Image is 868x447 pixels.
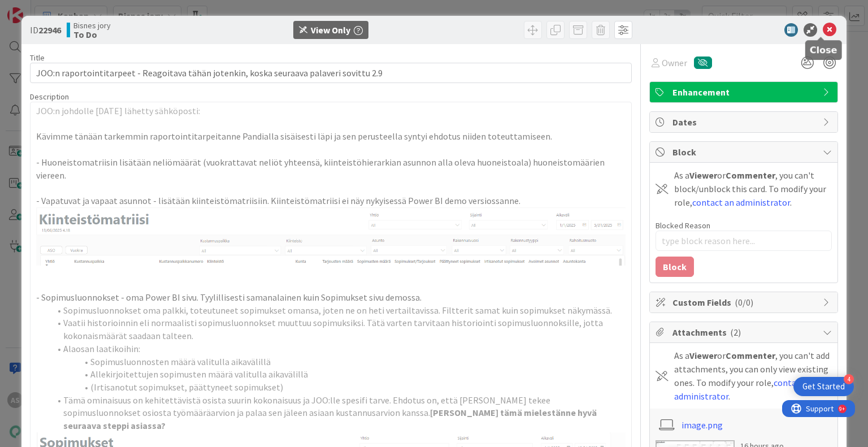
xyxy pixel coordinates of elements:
div: As a or , you can't add attachments, you can only view existing ones. To modify your role, . [674,349,832,403]
div: 4 [844,374,854,384]
a: image.png [682,418,723,432]
span: Sopimusluonnosten määrä valitulla aikavälillä [90,356,271,367]
span: - Vapatuvat ja vapaat asunnot - lisätään kiinteistömatriisiin. Kiinteistömatriisi ei näy nykyises... [36,195,520,206]
b: Viewer [689,350,717,361]
div: As a or , you can't block/unblock this card. To modify your role, . [674,168,832,209]
b: Viewer [689,170,717,181]
input: type card name here... [30,63,631,83]
span: Description [30,92,69,102]
img: image.png [36,207,625,266]
b: Commenter [726,350,775,361]
span: Block [672,145,817,159]
span: Support [24,2,51,15]
b: Commenter [726,170,775,181]
span: Tämä ominaisuus on kehitettävistä osista suurin kokonaisuus ja JOO:lle spesifi tarve. Ehdotus on,... [63,394,552,419]
span: Enhancement [672,85,817,99]
div: Get Started [802,381,845,392]
span: Kävimme tänään tarkemmin raportointitarpeitanne Pandialla sisäisesti läpi ja sen perusteella synt... [36,131,552,142]
span: Vaatii historioinnin eli normaalisti sopimusluonnokset muuttuu sopimuksiksi. Tätä varten tarvitaa... [63,317,605,341]
label: Title [30,53,45,63]
span: Attachments [672,326,817,339]
b: 22946 [38,24,61,36]
span: ( 2 ) [730,327,741,338]
span: Custom Fields [672,296,817,309]
span: Alaosan laatikoihin: [63,343,140,354]
span: (Irtisanotut sopimukset, päättyneet sopimukset) [90,381,283,393]
div: View Only [311,23,350,37]
button: Block [656,257,694,277]
h5: Close [810,45,837,55]
div: 9+ [57,5,63,14]
span: Bisnes jory [73,21,111,30]
a: contact an administrator [692,197,790,208]
span: Sopimusluonnokset oma palkki, toteutuneet sopimukset omansa, joten ne on heti vertailtavissa. Fil... [63,305,612,316]
b: To Do [73,30,111,39]
p: JOO:n johdolle [DATE] lähetty sähköposti: [36,105,625,118]
div: Open Get Started checklist, remaining modules: 4 [793,377,854,396]
span: ( 0/0 ) [735,297,753,308]
span: - Huoneistomatriisin lisätään neliömäärät (vuokrattavat neliöt yhteensä, kiinteistöhierarkian asu... [36,157,606,181]
label: Blocked Reason [656,220,710,231]
span: - Sopimusluonnokset - oma Power BI sivu. Tyylillisesti samanalainen kuin Sopimukset sivu demossa. [36,292,422,303]
span: Owner [662,56,687,70]
span: Allekirjoitettujen sopimusten määrä valitulla aikavälillä [90,368,308,380]
span: Dates [672,115,817,129]
span: ID [30,23,61,37]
